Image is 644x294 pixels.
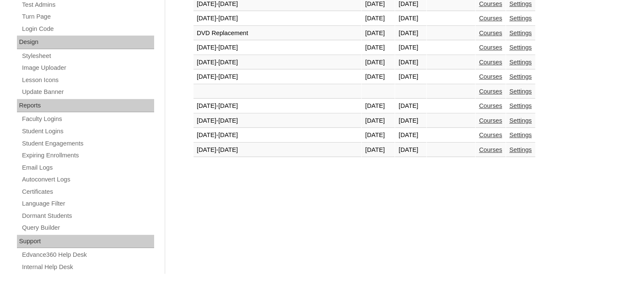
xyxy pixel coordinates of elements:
[479,44,502,51] a: Courses
[509,15,532,22] a: Settings
[395,99,426,113] td: [DATE]
[509,44,532,51] a: Settings
[17,99,154,113] div: Reports
[193,41,362,55] td: [DATE]-[DATE]
[509,88,532,95] a: Settings
[395,143,426,157] td: [DATE]
[362,143,395,157] td: [DATE]
[362,11,395,26] td: [DATE]
[21,51,154,61] a: Stylesheet
[193,70,362,84] td: [DATE]-[DATE]
[509,30,532,36] a: Settings
[395,11,426,26] td: [DATE]
[479,15,502,22] a: Courses
[479,73,502,80] a: Courses
[193,114,362,128] td: [DATE]-[DATE]
[479,88,502,95] a: Courses
[21,162,154,173] a: Email Logs
[395,55,426,70] td: [DATE]
[193,26,362,41] td: DVD Replacement
[362,114,395,128] td: [DATE]
[479,0,502,7] a: Courses
[21,174,154,185] a: Autoconvert Logs
[193,128,362,143] td: [DATE]-[DATE]
[362,99,395,113] td: [DATE]
[21,150,154,161] a: Expiring Enrollments
[395,41,426,55] td: [DATE]
[362,128,395,143] td: [DATE]
[21,126,154,137] a: Student Logins
[509,102,532,109] a: Settings
[479,146,502,153] a: Courses
[509,132,532,138] a: Settings
[21,24,154,34] a: Login Code
[21,138,154,149] a: Student Engagements
[362,70,395,84] td: [DATE]
[479,117,502,124] a: Courses
[193,99,362,113] td: [DATE]-[DATE]
[21,75,154,85] a: Lesson Icons
[509,117,532,124] a: Settings
[509,59,532,66] a: Settings
[21,11,154,22] a: Turn Page
[395,114,426,128] td: [DATE]
[395,128,426,143] td: [DATE]
[362,55,395,70] td: [DATE]
[17,235,154,248] div: Support
[479,132,502,138] a: Courses
[17,36,154,49] div: Design
[395,26,426,41] td: [DATE]
[362,26,395,41] td: [DATE]
[362,41,395,55] td: [DATE]
[21,223,154,233] a: Query Builder
[193,55,362,70] td: [DATE]-[DATE]
[395,70,426,84] td: [DATE]
[509,0,532,7] a: Settings
[479,59,502,66] a: Courses
[509,73,532,80] a: Settings
[21,211,154,221] a: Dormant Students
[21,63,154,73] a: Image Uploader
[193,143,362,157] td: [DATE]-[DATE]
[21,114,154,124] a: Faculty Logins
[479,30,502,36] a: Courses
[21,198,154,209] a: Language Filter
[21,250,154,260] a: Edvance360 Help Desk
[509,146,532,153] a: Settings
[193,11,362,26] td: [DATE]-[DATE]
[479,102,502,109] a: Courses
[21,187,154,197] a: Certificates
[21,262,154,272] a: Internal Help Desk
[21,87,154,97] a: Update Banner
